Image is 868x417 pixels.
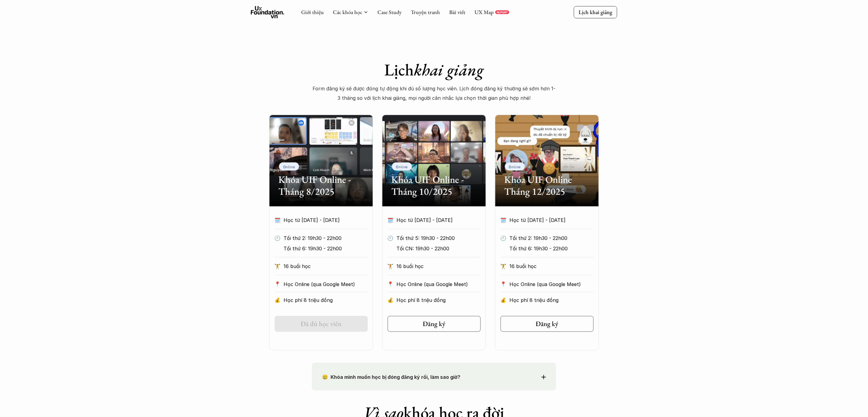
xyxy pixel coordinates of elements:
p: 📍 [501,281,507,287]
p: 🏋️ [501,262,507,271]
p: 📍 [388,281,394,287]
a: Lịch khai giảng [574,6,617,18]
p: Tối thứ 2: 19h30 - 22h00 [284,234,368,243]
a: Đăng ký [501,316,594,332]
h1: Lịch [312,60,556,80]
h2: Khóa UIF Online Tháng 12/2025 [504,174,590,197]
p: REPORT [497,10,508,14]
p: Tối thứ 6: 19h30 - 22h00 [284,244,368,253]
p: Tối CN: 19h30 - 22h00 [397,244,481,253]
p: 🗓️ [388,216,394,225]
p: 16 buổi học [284,262,368,271]
a: Giới thiệu [301,9,324,16]
p: Học phí 8 triệu đồng [284,296,368,305]
p: Học phí 8 triệu đồng [510,296,594,305]
a: Các khóa học [333,9,362,16]
a: Truyện tranh [411,9,440,16]
p: Tối thứ 6: 19h30 - 22h00 [510,244,594,253]
p: 16 buổi học [397,262,481,271]
p: Online [283,165,295,169]
p: Tối thứ 2: 19h30 - 22h00 [510,234,594,243]
em: khai giảng [414,59,484,80]
p: Online [396,165,408,169]
p: Học Online (qua Google Meet) [510,280,594,289]
p: 💰 [275,296,281,305]
p: 📍 [275,281,281,287]
p: 💰 [388,296,394,305]
h2: Khóa UIF Online - Tháng 10/2025 [391,174,477,197]
a: UX Map [475,9,494,16]
a: Case Study [378,9,402,16]
a: Bài viết [449,9,465,16]
p: Online [509,165,521,169]
a: REPORT [495,10,509,14]
p: Học từ [DATE] - [DATE] [284,216,356,225]
p: 16 buổi học [510,262,594,271]
p: 🗓️ [275,216,281,225]
h5: Đăng ký [423,320,446,328]
p: 🗓️ [501,216,507,225]
p: Học phí 8 triệu đồng [397,296,481,305]
p: Học Online (qua Google Meet) [397,280,481,289]
p: 🕙 [388,234,394,243]
h2: Khóa UIF Online - Tháng 8/2025 [278,174,364,197]
strong: 😢 Khóa mình muốn học bị đóng đăng ký rồi, làm sao giờ? [322,374,460,380]
p: Lịch khai giảng [579,9,612,16]
p: 🕙 [275,234,281,243]
p: Học từ [DATE] - [DATE] [510,216,582,225]
p: Học Online (qua Google Meet) [284,280,368,289]
p: 💰 [501,296,507,305]
h5: Đăng ký [536,320,559,328]
p: Tối thứ 5: 19h30 - 22h00 [397,234,481,243]
p: 🏋️ [388,262,394,271]
h5: Đã đủ học viên [301,320,342,328]
p: 🕙 [501,234,507,243]
p: Form đăng ký sẽ được đóng tự động khi đủ số lượng học viên. Lịch đóng đăng ký thường sẽ sớm hơn 1... [312,84,556,103]
p: Học từ [DATE] - [DATE] [397,216,469,225]
p: 🏋️ [275,262,281,271]
a: Đăng ký [388,316,481,332]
